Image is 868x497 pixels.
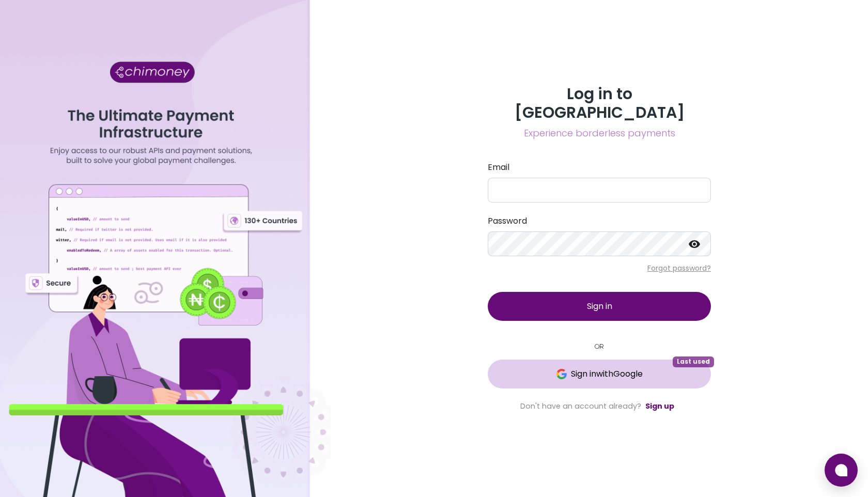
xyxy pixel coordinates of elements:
[488,341,711,351] small: OR
[571,368,643,380] span: Sign in with Google
[488,263,711,273] p: Forgot password?
[556,369,567,379] img: Google
[645,401,674,411] a: Sign up
[673,356,714,367] span: Last used
[825,454,858,487] button: Open chat window
[520,401,641,411] span: Don't have an account already?
[488,126,711,141] span: Experience borderless payments
[488,215,711,227] label: Password
[488,292,711,321] button: Sign in
[488,360,711,389] button: GoogleSign inwithGoogleLast used
[488,85,711,122] h3: Log in to [GEOGRAPHIC_DATA]
[587,300,612,312] span: Sign in
[488,161,711,174] label: Email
